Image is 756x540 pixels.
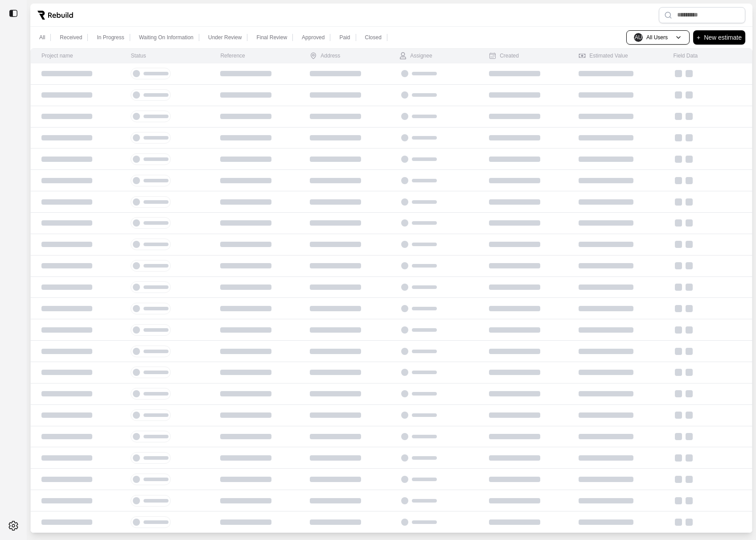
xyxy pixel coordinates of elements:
p: All Users [646,34,668,41]
img: Rebuild [37,11,73,20]
div: Status [131,52,146,59]
button: +New estimate [693,30,745,45]
p: Final Review [256,34,287,41]
p: New estimate [704,32,742,43]
span: AU [634,33,643,42]
p: Paid [339,34,350,41]
p: In Progress [97,34,124,41]
div: Estimated Value [579,52,628,59]
div: Created [489,52,519,59]
img: toggle sidebar [9,9,18,18]
div: Project name [41,52,73,59]
p: + [697,32,700,43]
div: Address [310,52,340,59]
div: Reference [220,52,245,59]
div: Field Data [673,52,698,59]
p: All [39,34,45,41]
p: Closed [365,34,382,41]
p: Under Review [208,34,242,41]
div: Assignee [399,52,432,59]
p: Approved [302,34,325,41]
p: Waiting On Information [139,34,193,41]
p: Received [60,34,82,41]
button: AUAll Users [626,30,690,45]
